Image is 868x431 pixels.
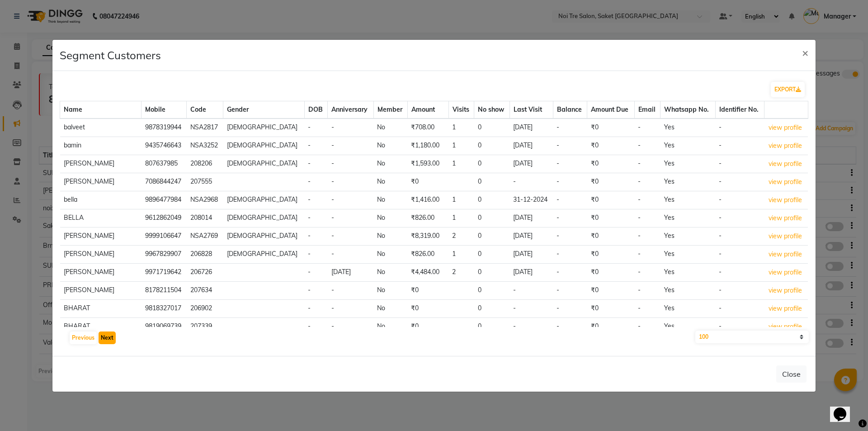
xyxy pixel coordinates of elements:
td: NSA2769 [187,227,223,245]
th: Visits [448,101,474,118]
td: No [373,155,407,173]
td: - [634,299,660,317]
td: - [304,137,327,155]
td: Yes [660,209,715,227]
td: - [715,155,764,173]
th: No show [474,101,509,118]
td: No [373,317,407,336]
td: - [328,281,373,299]
td: - [634,191,660,209]
td: 0 [474,281,509,299]
td: No [373,191,407,209]
td: ₹0 [407,317,448,336]
td: bella [60,191,142,209]
td: - [328,245,373,263]
td: 9878319944 [142,118,187,137]
th: Gender [223,101,305,118]
button: view profile [768,303,802,314]
td: 1 [448,245,474,263]
td: 0 [474,299,509,317]
td: - [553,299,587,317]
td: - [304,118,327,137]
td: 0 [474,118,509,137]
td: ₹0 [587,173,635,191]
td: Yes [660,317,715,336]
button: Next [99,332,116,344]
button: Close [795,40,816,65]
td: No [373,118,407,137]
td: ₹0 [587,137,635,155]
td: 207339 [187,317,223,336]
td: 206726 [187,263,223,281]
button: view profile [768,249,802,260]
td: - [553,155,587,173]
button: view profile [768,159,802,169]
td: 0 [474,209,509,227]
td: 1 [448,155,474,173]
td: BELLA [60,209,142,227]
button: view profile [768,177,802,187]
td: 7086844247 [142,173,187,191]
td: - [328,137,373,155]
td: - [553,263,587,281]
td: 31-12-2024 [509,191,553,209]
td: [DEMOGRAPHIC_DATA] [223,245,305,263]
th: Identifier No. [715,101,764,118]
td: [DATE] [509,209,553,227]
td: Yes [660,118,715,137]
td: - [328,299,373,317]
td: ₹0 [587,118,635,137]
td: - [328,155,373,173]
td: Yes [660,191,715,209]
td: No [373,227,407,245]
iframe: chat widget [830,395,859,422]
td: 206902 [187,299,223,317]
td: Yes [660,299,715,317]
td: 0 [474,155,509,173]
td: - [715,191,764,209]
button: Previous [70,332,97,344]
td: - [715,299,764,317]
td: [PERSON_NAME] [60,263,142,281]
td: - [715,281,764,299]
td: - [553,227,587,245]
td: No [373,137,407,155]
td: NSA3252 [187,137,223,155]
th: Balance [553,101,587,118]
td: 0 [474,317,509,336]
td: [PERSON_NAME] [60,227,142,245]
th: Anniversary [328,101,373,118]
button: view profile [768,285,802,296]
td: - [553,118,587,137]
td: ₹1,180.00 [407,137,448,155]
td: 807637985 [142,155,187,173]
td: - [634,173,660,191]
th: Code [187,101,223,118]
td: - [304,155,327,173]
td: - [553,137,587,155]
td: [DEMOGRAPHIC_DATA] [223,137,305,155]
th: Amount Due [587,101,635,118]
td: 1 [448,118,474,137]
td: 9971719642 [142,263,187,281]
td: - [634,209,660,227]
td: [DEMOGRAPHIC_DATA] [223,155,305,173]
td: 207555 [187,173,223,191]
td: - [328,227,373,245]
td: No [373,209,407,227]
td: - [553,317,587,336]
td: 206828 [187,245,223,263]
td: - [634,227,660,245]
td: - [715,137,764,155]
td: [DEMOGRAPHIC_DATA] [223,209,305,227]
td: [PERSON_NAME] [60,281,142,299]
td: [DATE] [328,263,373,281]
td: - [553,245,587,263]
td: ₹0 [587,155,635,173]
td: Yes [660,245,715,263]
td: ₹0 [587,227,635,245]
td: ₹1,416.00 [407,191,448,209]
td: ₹0 [407,173,448,191]
td: - [304,191,327,209]
td: - [509,281,553,299]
